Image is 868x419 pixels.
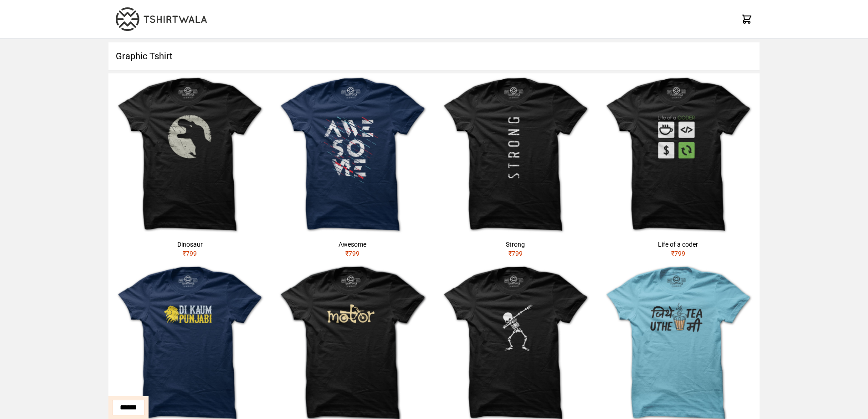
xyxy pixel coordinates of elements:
[434,73,597,236] img: strong.jpg
[271,73,434,262] a: Awesome₹799
[108,73,271,236] img: dinosaur.jpg
[597,73,760,262] a: Life of a coder₹799
[345,250,360,257] span: ₹ 799
[508,250,523,257] span: ₹ 799
[434,73,597,262] a: Strong₹799
[183,250,197,257] span: ₹ 799
[671,250,685,257] span: ₹ 799
[108,42,760,70] h1: Graphic Tshirt
[108,73,271,262] a: Dinosaur₹799
[597,73,760,236] img: life-of-a-coder.jpg
[271,73,434,236] img: awesome.jpg
[601,240,756,249] div: Life of a coder
[438,240,593,249] div: Strong
[275,240,430,249] div: Awesome
[116,7,207,31] img: TW-LOGO-400-104.png
[112,240,267,249] div: Dinosaur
